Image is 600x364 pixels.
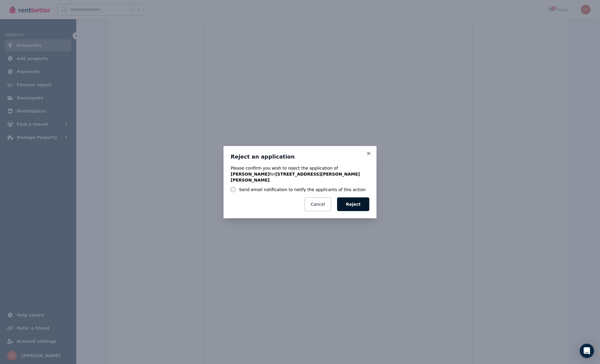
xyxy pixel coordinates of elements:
[231,172,360,182] b: [STREET_ADDRESS][PERSON_NAME][PERSON_NAME]
[239,187,366,193] label: Send email notification to notify the applicants of this action
[337,197,369,211] button: Reject
[231,153,369,160] h3: Reject an application
[231,172,270,176] b: [PERSON_NAME]
[580,344,594,358] div: Open Intercom Messenger
[231,165,369,183] p: Please confirm you wish to reject the application of for .
[304,197,331,211] button: Cancel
